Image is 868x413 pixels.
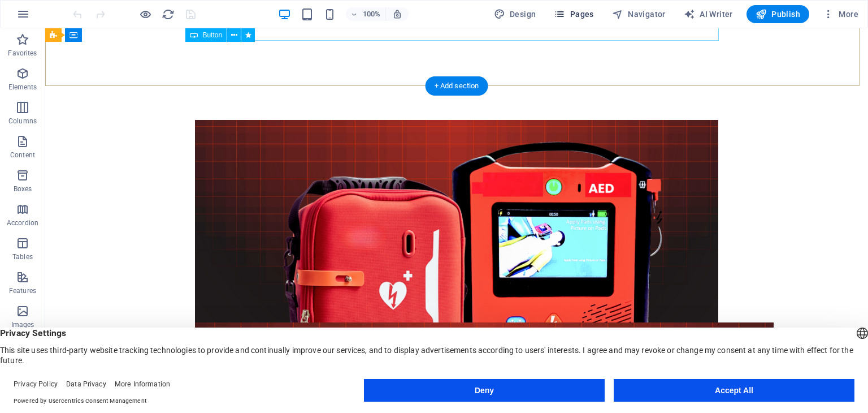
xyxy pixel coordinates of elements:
[14,184,32,193] p: Boxes
[818,5,863,23] button: More
[747,5,809,23] button: Publish
[346,7,386,21] button: 100%
[489,5,541,23] div: Design (Ctrl+Alt+Y)
[549,5,598,23] button: Pages
[8,49,37,58] p: Favorites
[494,8,536,20] span: Design
[202,32,222,38] span: Button
[607,5,670,23] button: Navigator
[7,218,38,227] p: Accordion
[12,252,33,261] p: Tables
[8,117,37,126] p: Columns
[161,7,175,21] button: reload
[162,8,175,21] i: Reload page
[10,150,35,160] p: Content
[426,76,488,96] div: + Add section
[612,8,666,20] span: Navigator
[363,7,381,21] h6: 100%
[9,286,36,295] p: Features
[823,8,858,20] span: More
[392,9,402,19] i: On resize automatically adjust zoom level to fit chosen device.
[489,5,541,23] button: Design
[8,83,37,92] p: Elements
[11,320,34,329] p: Images
[756,8,800,20] span: Publish
[554,8,593,20] span: Pages
[679,5,737,23] button: AI Writer
[684,8,733,20] span: AI Writer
